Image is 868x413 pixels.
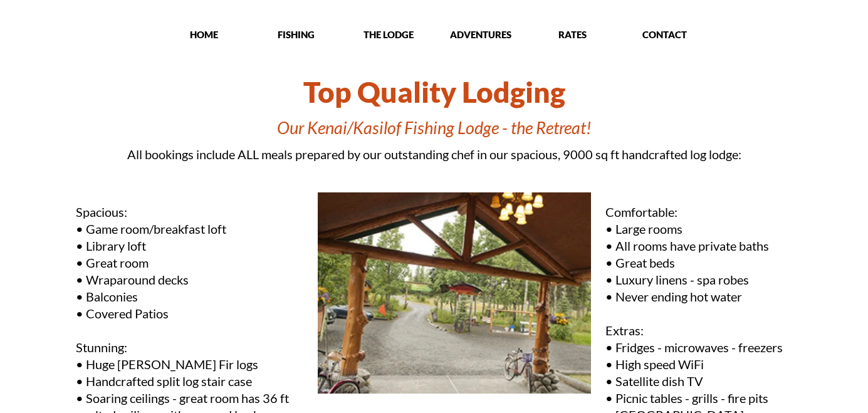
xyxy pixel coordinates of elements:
[605,339,794,356] p: • Fridges - microwaves - freezers
[76,271,305,288] p: • Wraparound decks
[58,115,810,141] h1: Our Kenai/Kasilof Fishing Lodge - the Retreat!
[605,271,794,288] p: • Luxury linens - spa robes
[605,288,794,305] p: • Never ending hot water
[76,305,305,322] p: • Covered Patios
[343,28,434,41] p: THE LODGE
[251,28,342,41] p: FISHING
[76,288,305,305] p: • Balconies
[76,356,305,373] p: • Huge [PERSON_NAME] Fir logs
[605,390,794,407] p: • Picnic tables - grills - fire pits
[605,204,794,221] p: Comfortable:
[58,146,810,163] p: All bookings include ALL meals prepared by our outstanding chef in our spacious, 9000 sq ft handc...
[58,70,810,115] h1: Top Quality Lodging
[605,373,794,390] p: • Satellite dish TV
[76,238,305,254] p: • Library loft
[605,221,794,238] p: • Large rooms
[528,28,618,41] p: RATES
[76,373,305,390] p: • Handcrafted split log stair case
[436,28,526,41] p: ADVENTURES
[317,192,592,394] img: Entry to our Alaskan fishing lodge
[76,254,305,271] p: • Great room
[605,238,794,254] p: • All rooms have private baths
[605,254,794,271] p: • Great beds
[605,356,794,373] p: • High speed WiFi
[620,28,710,41] p: CONTACT
[159,28,249,41] p: HOME
[605,322,794,339] p: Extras:
[76,221,305,238] p: • Game room/breakfast loft
[76,204,305,221] p: Spacious:
[76,339,305,356] p: Stunning:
